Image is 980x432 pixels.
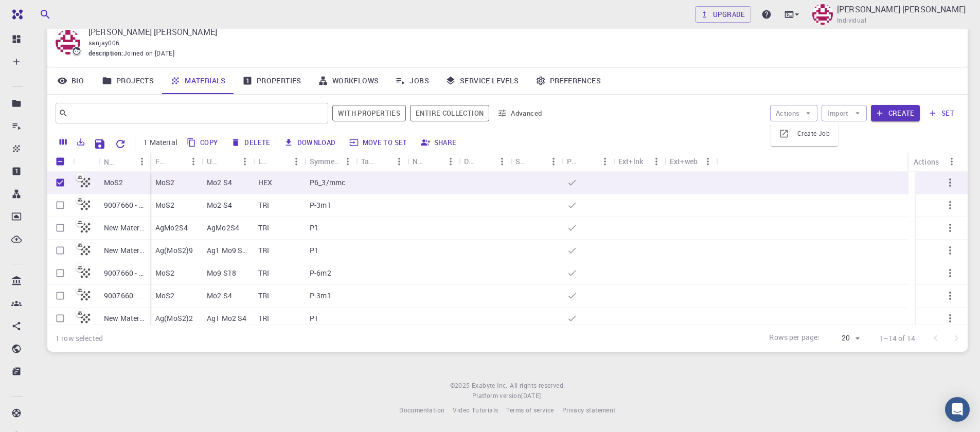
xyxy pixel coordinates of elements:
[453,405,498,416] a: Video Tutorials
[562,406,616,414] span: Privacy statement
[207,291,232,301] p: Mo2 S4
[562,405,616,416] a: Privacy statement
[506,405,554,416] a: Terms of service
[207,313,247,323] p: Ag1 Mo2 S4
[453,406,498,414] span: Video Tutorials
[207,151,220,171] div: Unit Cell Formula
[104,313,145,323] p: New Material
[258,200,269,210] p: TRI
[580,153,597,170] button: Sort
[562,151,613,171] div: Public
[407,151,459,171] div: Non-periodic
[104,200,145,210] p: 9007660 - slab [0,0,1]
[155,313,193,323] p: Ag(MoS2)2
[207,200,232,210] p: Mo2 S4
[797,129,830,139] span: Create Job
[310,245,318,256] p: P1
[185,153,202,170] button: Menu
[110,134,131,154] button: Reset Explorer Settings
[648,153,665,170] button: Menu
[410,105,489,121] button: Entire collection
[332,105,406,121] span: Show only materials with calculated properties
[55,134,72,150] button: Columns
[375,153,391,170] button: Sort
[824,331,863,346] div: 20
[822,105,866,121] button: Import
[529,153,545,170] button: Sort
[477,153,494,170] button: Sort
[123,48,174,59] span: Joined on [DATE]
[399,406,444,414] span: Documentation
[879,333,916,344] p: 1–14 of 14
[258,245,269,256] p: TRI
[459,151,510,171] div: Default
[361,151,375,171] div: Tags
[104,223,145,233] p: New Material
[924,105,959,121] button: set
[305,151,356,171] div: Symmetry
[207,223,239,233] p: AgMo2S4
[410,105,489,121] span: Filter throughout whole library including sets (folders)
[506,406,554,414] span: Terms of service
[272,153,288,170] button: Sort
[597,153,613,170] button: Menu
[207,245,248,256] p: Ag1 Mo9 S18
[281,134,340,151] button: Download
[494,153,510,170] button: Menu
[450,381,472,391] span: © 2025
[310,223,318,233] p: P1
[770,105,818,121] button: Actions
[169,153,185,170] button: Sort
[155,245,193,256] p: Ag(MoS2)9
[356,151,407,171] div: Tags
[88,48,123,59] span: description :
[515,151,529,171] div: Shared
[391,153,407,170] button: Menu
[310,151,340,171] div: Symmetry
[472,391,521,401] span: Platform version
[90,134,110,154] button: Save Explorer Settings
[258,268,269,278] p: TRI
[493,105,547,121] button: Advanced
[545,153,562,170] button: Menu
[387,67,437,94] a: Jobs
[613,151,665,171] div: Ext+lnk
[237,153,253,170] button: Menu
[670,151,698,171] div: Ext+web
[104,291,145,301] p: 9007660 - slab [0,0,1]
[310,67,387,94] a: Workflows
[695,6,751,23] a: Upgrade
[769,332,819,344] p: Rows per page:
[8,9,23,20] img: logo
[155,151,169,171] div: Formula
[510,151,562,171] div: Shared
[56,333,103,344] div: 1 row selected
[521,391,543,400] span: [DATE] .
[73,152,99,172] div: Icon
[310,200,331,210] p: P-3m1
[155,223,188,233] p: AgMo2S4
[346,134,412,151] button: Move to set
[88,39,120,47] span: sanjay006
[437,67,527,94] a: Service Levels
[914,152,939,172] div: Actions
[442,153,459,170] button: Menu
[155,291,175,301] p: MoS2
[837,3,966,15] p: [PERSON_NAME] [PERSON_NAME]
[812,4,833,25] img: Sanjay Kumar Mahla
[413,151,426,171] div: Non-periodic
[104,268,145,278] p: 9007660 - slab [0,0,1]
[104,152,117,172] div: Name
[700,153,716,170] button: Menu
[472,381,508,389] span: Exabyte Inc.
[258,313,269,323] p: TRI
[104,177,123,188] p: MoS2
[472,381,508,391] a: Exabyte Inc.
[155,177,175,188] p: MoS2
[207,177,232,188] p: Mo2 S4
[310,313,318,323] p: P1
[258,177,272,188] p: HEX
[464,151,477,171] div: Default
[871,105,920,121] button: Create
[426,153,442,170] button: Sort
